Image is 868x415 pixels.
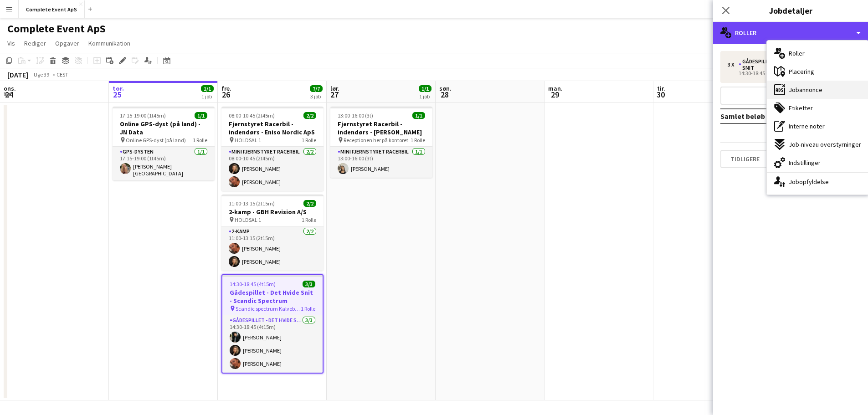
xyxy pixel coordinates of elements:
[4,37,19,49] a: Vis
[220,89,231,100] span: 26
[229,112,275,119] span: 08:00-10:45 (2t45m)
[19,0,85,18] button: Complete Event ApS
[21,37,50,49] a: Rediger
[4,84,16,92] span: ons.
[419,85,431,92] span: 1/1
[303,281,315,287] span: 3/3
[201,85,214,92] span: 1/1
[221,147,324,191] app-card-role: Mini Fjernstyret Racerbil2/208:00-10:45 (2t45m)[PERSON_NAME][PERSON_NAME]
[113,120,215,136] h3: Online GPS-dyst (på land) - JN Data
[439,84,452,92] span: søn.
[221,107,324,191] app-job-card: 08:00-10:45 (2t45m)2/2Fjernstyret Racerbil - indendørs - Eniso Nordic ApS HOLDSAL 11 RolleMini Fj...
[713,5,868,16] h3: Jobdetaljer
[303,112,316,119] span: 2/2
[30,71,53,78] span: Uge 39
[56,71,68,78] div: CEST
[229,200,275,207] span: 11:00-13:15 (2t15m)
[656,89,665,100] span: 30
[330,107,432,178] app-job-card: 13:00-16:00 (3t)1/1Fjernstyret Racerbil - indendørs - [PERSON_NAME] Receptionen her på kontoret1 ...
[85,37,134,49] a: Kommunikation
[7,22,106,36] h1: Complete Event ApS
[126,137,186,143] span: Online GPS-dyst (på land)
[221,226,324,271] app-card-role: 2-kamp2/211:00-13:15 (2t15m)[PERSON_NAME][PERSON_NAME]
[236,305,301,312] span: Scandic spectrum Kalvebod Brygge 10
[728,61,739,68] div: 3 x
[235,137,261,143] span: HOLDSAL 1
[113,107,215,180] app-job-card: 17:15-19:00 (1t45m)1/1Online GPS-dyst (på land) - JN Data Online GPS-dyst (på land)1 RolleGPS-dys...
[195,112,207,119] span: 1/1
[412,112,425,119] span: 1/1
[88,39,130,47] span: Kommunikation
[344,137,408,143] span: Receptionen her på kontoret
[222,315,323,373] app-card-role: Gådespillet - Det Hvide Snit3/314:30-18:45 (4t15m)[PERSON_NAME][PERSON_NAME][PERSON_NAME]
[24,39,46,47] span: Rediger
[222,288,323,305] h3: Gådespillet - Det Hvide Snit - Scandic Spectrum
[221,84,231,92] span: fre.
[713,22,868,44] div: Roller
[330,147,432,178] app-card-role: Mini Fjernstyret Racerbil1/113:00-16:00 (3t)[PERSON_NAME]
[548,84,563,92] span: man.
[230,281,276,287] span: 14:30-18:45 (4t15m)
[302,216,316,223] span: 1 Rolle
[720,109,808,123] td: Samlet beløb
[547,89,563,100] span: 29
[302,137,316,143] span: 1 Rolle
[113,147,215,180] app-card-role: GPS-dysten1/117:15-19:00 (1t45m)[PERSON_NAME][GEOGRAPHIC_DATA]
[789,67,814,76] span: Placering
[338,112,373,119] span: 13:00-16:00 (3t)
[221,208,324,216] h3: 2-kamp - GBH Revision A/S
[789,86,822,94] span: Jobannonce
[330,84,339,92] span: lør.
[221,120,324,136] h3: Fjernstyret Racerbil - indendørs - Eniso Nordic ApS
[193,137,207,143] span: 1 Rolle
[438,89,452,100] span: 28
[7,70,28,79] div: [DATE]
[720,87,861,105] button: Tilføj rolle
[221,195,324,271] app-job-card: 11:00-13:15 (2t15m)2/22-kamp - GBH Revision A/S HOLDSAL 11 Rolle2-kamp2/211:00-13:15 (2t15m)[PERS...
[7,39,15,47] span: Vis
[720,150,770,168] button: Tidligere
[728,71,844,76] div: 14:30-18:45 (4t15m)
[789,140,861,149] span: Job-niveau overstyrninger
[310,93,322,100] div: 3 job
[657,84,665,92] span: tir.
[2,89,16,100] span: 24
[419,93,431,100] div: 1 job
[789,49,805,57] span: Roller
[330,120,432,136] h3: Fjernstyret Racerbil - indendørs - [PERSON_NAME]
[111,89,124,100] span: 25
[51,37,83,49] a: Opgaver
[303,200,316,207] span: 2/2
[113,84,124,92] span: tor.
[310,85,323,92] span: 7/7
[120,112,166,119] span: 17:15-19:00 (1t45m)
[235,216,261,223] span: HOLDSAL 1
[55,39,79,47] span: Opgaver
[221,274,324,374] app-job-card: 14:30-18:45 (4t15m)3/3Gådespillet - Det Hvide Snit - Scandic Spectrum Scandic spectrum Kalvebod B...
[329,89,339,100] span: 27
[789,159,821,167] span: Indstillinger
[789,104,813,112] span: Etiketter
[411,137,425,143] span: 1 Rolle
[739,58,818,71] div: Gådespillet - Det Hvide Snit
[789,122,825,130] span: Interne noter
[201,93,213,100] div: 1 job
[301,305,315,312] span: 1 Rolle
